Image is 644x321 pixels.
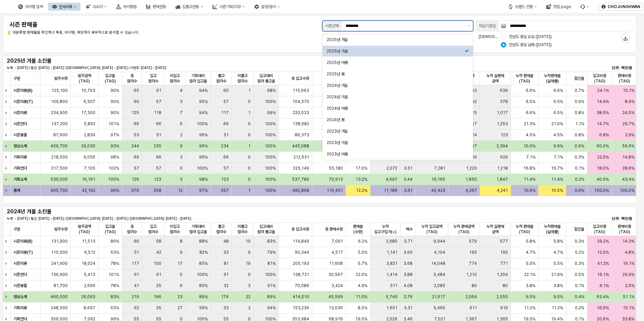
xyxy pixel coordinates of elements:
strong: 기획언더 [13,166,27,171]
span: 9.9% [553,143,563,149]
span: 5,892 [84,121,95,127]
span: 발주금액(TAG) [73,73,95,84]
span: 97% [110,132,119,138]
span: 4.5% [526,132,536,138]
span: 138,682 [293,121,309,127]
span: 0.2% [575,177,584,182]
span: 7.1% [526,154,536,160]
span: 234,900 [51,110,68,115]
span: 995,700 [51,188,68,193]
span: 57 [223,166,229,171]
div: Expand row [3,291,11,302]
span: 28.6% [622,166,635,171]
span: 3 [180,177,183,182]
span: 70,913 [329,177,343,182]
div: Expand row [3,141,11,151]
span: 1,850 [465,177,477,182]
span: 입고대비 컬러 출고율 [256,73,276,84]
div: Expand row [3,163,11,174]
span: 537,780 [292,177,309,182]
span: 14.8% [622,154,635,160]
span: 60.0% [597,143,609,149]
span: 입고비중(TAG) [590,73,609,84]
span: 0.8% [575,110,584,115]
span: 90% [110,88,119,93]
span: 445,088 [292,143,309,149]
span: 0 [248,154,251,160]
span: 3.51 [404,166,413,171]
button: 시즌기획/리뷰 [208,3,249,11]
span: 97% [199,188,208,193]
span: 미입고 컬러수 [167,224,183,235]
span: 96% [199,154,208,160]
div: Expand row [3,107,11,118]
span: 370 [131,188,139,193]
span: 100% [197,121,208,127]
span: 102% [108,166,119,171]
span: 할인율 [574,226,584,232]
div: Expand row [3,236,11,247]
span: 전년도 동일 요일 ([DATE]) [509,34,552,39]
span: 0.8% [575,132,584,138]
span: 3.44 [404,177,413,182]
span: 96% [199,143,208,149]
div: 설정/관리 [261,4,276,9]
span: 배수 [406,226,413,232]
div: 아이템맵 [123,4,136,9]
span: 87,600 [53,132,68,138]
strong: 시즌언더 [13,121,27,126]
span: 누적 판매율(TAG) [514,224,536,235]
span: 0.9% [575,143,584,149]
span: 378 [500,99,508,104]
span: 96% [199,132,208,138]
span: 18.0% [597,166,609,171]
span: 발주수량 [54,76,68,81]
div: Expand row [3,280,11,291]
div: 2025년 여름 [327,60,465,65]
span: 누적 실판매 금액 [483,224,508,235]
span: 9 [180,143,183,149]
span: 판매비중(TAG) [615,224,634,235]
span: 입고율(TAG) [101,224,119,235]
div: Expand row [3,247,11,258]
span: 10.0% [523,143,536,149]
span: 358 [153,188,161,193]
span: 14.4% [597,99,609,104]
span: 629 [500,154,508,160]
div: 영업 page [542,3,575,11]
span: 발주금액(TAG) [73,224,95,235]
span: 9,056 [84,154,95,160]
span: 29.7% [622,121,635,127]
span: 6.6% [526,88,536,93]
span: 57 [223,99,229,104]
span: 57 [156,166,161,171]
span: 입고대비 컬러 출고율 [256,224,276,235]
button: 리오더 [82,3,111,11]
div: 판매현황 [142,3,170,11]
div: Expand row [3,118,11,129]
span: 출고 컬러수 [214,73,229,84]
span: 639 [500,88,508,93]
div: Expand row [3,269,11,280]
span: 93% [110,143,119,149]
span: 1,017 [497,110,508,115]
span: 100% [197,166,208,171]
div: 브랜드 전환 [504,3,541,11]
button: 입출고현황 [171,3,207,11]
span: 6.5% [553,110,563,115]
span: 8.9% [625,99,635,104]
div: 2024년 겨울 [327,83,465,88]
span: 100% [265,99,276,104]
span: 99% [267,110,276,115]
span: 입고 컬러수 [145,73,162,84]
span: 0 [180,121,183,127]
span: 66 [134,121,139,127]
span: 94% [199,88,208,93]
span: 234 [221,143,229,149]
span: 100% [265,154,276,160]
span: 212,631 [293,154,309,160]
span: 2,394 [496,143,508,149]
span: 123 [221,177,229,182]
span: 60 [223,88,229,93]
